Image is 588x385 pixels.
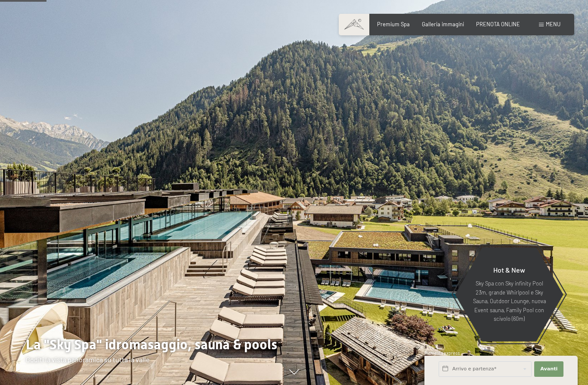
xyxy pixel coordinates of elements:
[377,21,410,28] a: Premium Spa
[540,366,557,373] span: Avanti
[424,351,460,356] span: Richiesta express
[493,266,525,274] span: Hot & New
[534,361,563,377] button: Avanti
[422,21,464,28] a: Galleria immagini
[546,21,560,28] span: Menu
[472,279,547,323] p: Sky Spa con Sky infinity Pool 23m, grande Whirlpool e Sky Sauna, Outdoor Lounge, nuova Event saun...
[476,21,520,28] a: PRENOTA ONLINE
[455,247,564,342] a: Hot & New Sky Spa con Sky infinity Pool 23m, grande Whirlpool e Sky Sauna, Outdoor Lounge, nuova ...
